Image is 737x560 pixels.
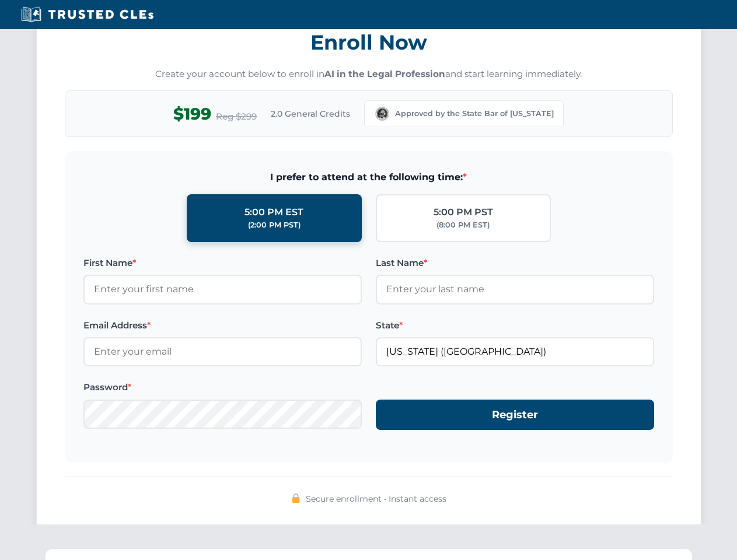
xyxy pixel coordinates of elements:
[395,108,554,120] span: Approved by the State Bar of [US_STATE]
[83,256,362,270] label: First Name
[271,107,350,120] span: 2.0 General Credits
[376,275,654,304] input: Enter your last name
[18,6,157,23] img: Trusted CLEs
[436,219,490,231] div: (8:00 PM EST)
[216,110,257,124] span: Reg $299
[83,275,362,304] input: Enter your first name
[376,318,654,332] label: State
[374,106,390,122] img: Washington Bar
[248,219,301,231] div: (2:00 PM PST)
[83,380,362,394] label: Password
[173,101,211,127] span: $199
[65,68,673,81] p: Create your account below to enroll in and start learning immediately.
[83,318,362,332] label: Email Address
[65,24,673,61] h3: Enroll Now
[83,170,654,185] span: I prefer to attend at the following time:
[376,256,654,270] label: Last Name
[83,337,362,366] input: Enter your email
[291,494,301,503] img: 🔒
[324,68,445,79] strong: AI in the Legal Profession
[376,337,654,366] input: Washington (WA)
[244,205,303,220] div: 5:00 PM EST
[434,205,493,220] div: 5:00 PM PST
[376,400,654,430] button: Register
[306,492,446,505] span: Secure enrollment • Instant access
